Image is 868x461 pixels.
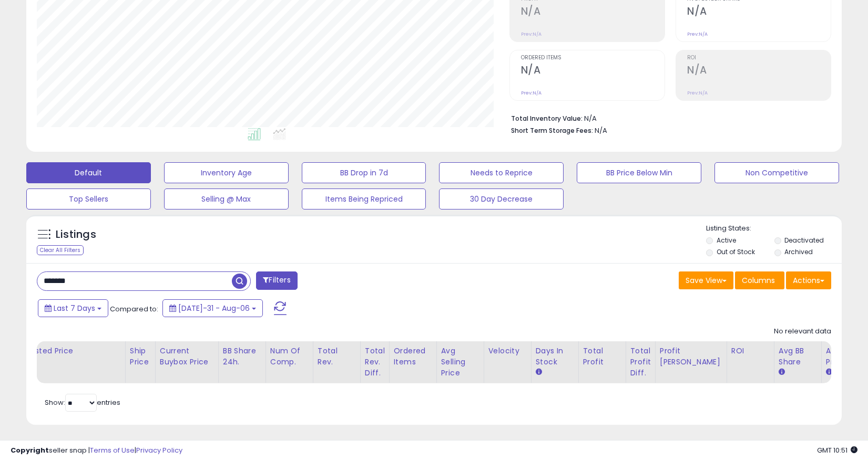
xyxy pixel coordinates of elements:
span: N/A [595,125,607,135]
span: 2025-08-14 10:51 GMT [817,445,857,455]
h2: N/A [687,5,831,19]
div: Total Rev. Diff. [365,345,385,379]
button: Top Sellers [26,188,151,209]
small: Prev: N/A [521,31,542,37]
div: Total Profit [583,345,621,368]
div: Days In Stock [536,345,574,368]
label: Archived [784,247,813,256]
button: Filters [256,271,297,290]
small: Avg Win Price. [826,368,832,377]
div: Avg BB Share [779,345,817,368]
small: Avg BB Share. [779,368,785,377]
button: Items Being Repriced [302,188,426,209]
button: Save View [679,271,733,289]
h2: N/A [687,64,831,78]
span: Compared to: [110,304,158,314]
div: Clear All Filters [37,245,84,255]
span: [DATE]-31 - Aug-06 [178,303,250,313]
div: Listed Price [30,345,121,357]
div: Avg Win Price [826,345,864,368]
div: No relevant data [774,327,831,337]
div: Num of Comp. [270,345,309,368]
div: seller snap | | [11,446,182,456]
strong: Copyright [11,445,49,455]
h2: N/A [521,64,665,78]
span: Show: entries [45,397,120,407]
button: [DATE]-31 - Aug-06 [162,299,263,317]
li: N/A [511,111,823,124]
div: Ordered Items [394,345,432,368]
small: Prev: N/A [687,31,708,37]
button: Needs to Reprice [439,162,564,183]
button: Default [26,162,151,183]
span: ROI [687,55,831,61]
b: Short Term Storage Fees: [511,126,593,135]
button: 30 Day Decrease [439,188,564,209]
small: Prev: N/A [521,90,542,96]
button: Columns [735,271,784,289]
a: Privacy Policy [136,445,182,455]
div: Current Buybox Price [160,345,214,368]
div: ROI [731,345,770,357]
h5: Listings [56,227,96,242]
span: Columns [742,275,775,286]
button: Selling @ Max [164,188,289,209]
div: Ship Price [130,345,151,368]
span: Last 7 Days [54,303,95,313]
button: Actions [786,271,831,289]
div: Total Rev. [318,345,356,368]
small: Days In Stock. [536,368,542,377]
div: BB Share 24h. [223,345,261,368]
h2: N/A [521,5,665,19]
label: Active [717,236,736,245]
span: Ordered Items [521,55,665,61]
button: Last 7 Days [38,299,108,317]
button: Inventory Age [164,162,289,183]
button: BB Drop in 7d [302,162,426,183]
small: Prev: N/A [687,90,708,96]
div: Profit [PERSON_NAME] [660,345,722,368]
div: Velocity [488,345,527,357]
div: Total Profit Diff. [630,345,651,379]
a: Terms of Use [90,445,135,455]
label: Deactivated [784,236,824,245]
div: Avg Selling Price [441,345,479,379]
button: BB Price Below Min [577,162,701,183]
label: Out of Stock [717,247,755,256]
p: Listing States: [706,224,842,234]
button: Non Competitive [714,162,839,183]
b: Total Inventory Value: [511,114,583,123]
